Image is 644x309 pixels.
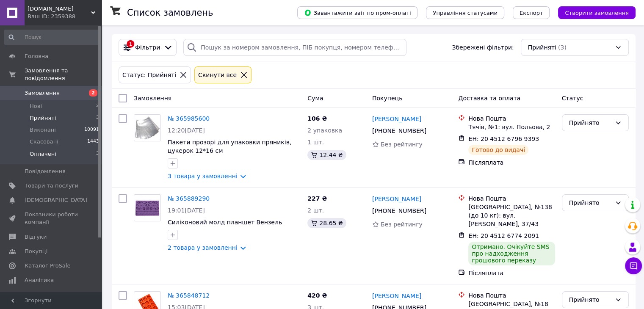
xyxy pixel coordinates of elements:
[30,150,56,158] span: Оплачені
[28,5,91,13] span: Arttort.com.ua
[513,6,550,19] button: Експорт
[562,95,583,102] span: Статус
[25,168,66,175] span: Повідомлення
[121,70,178,80] div: Статус: Прийняті
[25,52,48,60] span: Головна
[96,102,99,110] span: 2
[168,244,238,251] a: 2 товара у замовленні
[134,194,161,221] a: Фото товару
[468,269,555,277] div: Післяплата
[307,150,346,160] div: 12.44 ₴
[25,248,47,255] span: Покупці
[468,203,555,228] div: [GEOGRAPHIC_DATA], №138 (до 10 кг): вул. [PERSON_NAME], 37/43
[304,9,411,17] span: Завантажити звіт по пром-оплаті
[168,127,205,134] span: 12:20[DATE]
[381,221,423,228] span: Без рейтингу
[30,138,58,146] span: Скасовані
[84,126,99,134] span: 10091
[468,232,539,239] span: ЕН: 20 4512 6774 2091
[569,295,611,304] div: Прийнято
[168,195,210,202] a: № 365889290
[30,114,56,122] span: Прийняті
[89,89,97,97] span: 2
[307,139,324,146] span: 1 шт.
[550,9,636,16] a: Створити замовлення
[25,233,47,241] span: Відгуки
[307,218,346,228] div: 28.65 ₴
[520,10,543,16] span: Експорт
[196,70,238,80] div: Cкинути все
[168,292,210,299] a: № 365848712
[25,291,78,306] span: Управління сайтом
[468,242,555,265] div: Отримано. Очікуйте SMS про надходження грошового переказу
[372,195,421,203] a: [PERSON_NAME]
[25,67,102,82] span: Замовлення та повідомлення
[307,292,327,299] span: 420 ₴
[25,276,54,284] span: Аналітика
[426,6,504,19] button: Управління статусами
[25,262,70,270] span: Каталог ProSale
[168,219,282,226] a: Силіконовий молд планшет Вензель
[468,145,528,155] div: Готово до видачі
[168,173,238,179] a: 3 товара у замовленні
[569,118,611,127] div: Прийнято
[565,10,629,16] span: Створити замовлення
[468,114,555,123] div: Нова Пошта
[25,211,78,226] span: Показники роботи компанії
[625,257,642,274] button: Чат з покупцем
[87,138,99,146] span: 1443
[30,126,56,134] span: Виконані
[183,39,406,56] input: Пошук за номером замовлення, ПІБ покупця, номером телефону, Email, номером накладної
[307,207,324,214] span: 2 шт.
[96,114,99,122] span: 3
[468,194,555,203] div: Нова Пошта
[468,135,539,142] span: ЕН: 20 4512 6796 9393
[25,196,87,204] span: [DEMOGRAPHIC_DATA]
[370,205,428,217] div: [PHONE_NUMBER]
[168,139,291,154] a: Пакети прозорі для упаковки пряників, цукерок 12*16 см
[528,43,556,52] span: Прийняті
[25,89,60,97] span: Замовлення
[372,95,402,102] span: Покупець
[134,114,161,141] a: Фото товару
[127,8,213,18] h1: Список замовлень
[372,115,421,123] a: [PERSON_NAME]
[569,198,611,207] div: Прийнято
[370,125,428,137] div: [PHONE_NUMBER]
[30,102,42,110] span: Нові
[381,141,423,148] span: Без рейтингу
[307,195,327,202] span: 227 ₴
[372,292,421,300] a: [PERSON_NAME]
[168,207,205,214] span: 19:01[DATE]
[168,115,210,122] a: № 365985600
[134,195,160,221] img: Фото товару
[25,182,78,190] span: Товари та послуги
[134,95,171,102] span: Замовлення
[297,6,417,19] button: Завантажити звіт по пром-оплаті
[433,10,498,16] span: Управління статусами
[458,95,520,102] span: Доставка та оплата
[558,6,636,19] button: Створити замовлення
[558,44,567,51] span: (3)
[307,95,323,102] span: Cума
[135,43,160,52] span: Фільтри
[4,30,100,45] input: Пошук
[468,291,555,300] div: Нова Пошта
[468,158,555,167] div: Післяплата
[96,150,99,158] span: 3
[307,115,327,122] span: 106 ₴
[134,115,160,141] img: Фото товару
[307,127,342,134] span: 2 упаковка
[468,123,555,131] div: Тячів, №1: вул. Польова, 2
[28,13,102,20] div: Ваш ID: 2359388
[452,43,514,52] span: Збережені фільтри:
